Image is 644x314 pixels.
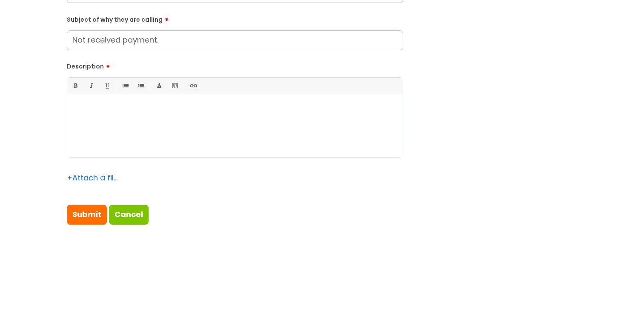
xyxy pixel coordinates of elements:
a: 1. Ordered List (Ctrl-Shift-8) [135,80,146,91]
a: Font Color [154,80,164,91]
label: Subject of why they are calling [67,13,403,23]
a: Bold (Ctrl-B) [70,80,80,91]
a: Link [188,80,198,91]
a: Underline(Ctrl-U) [101,80,112,91]
a: Italic (Ctrl-I) [86,80,96,91]
div: Attach a file [67,171,118,185]
input: Submit [67,205,107,224]
label: Description [67,60,403,70]
a: Back Color [169,80,180,91]
a: Cancel [109,205,149,224]
a: • Unordered List (Ctrl-Shift-7) [120,80,130,91]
